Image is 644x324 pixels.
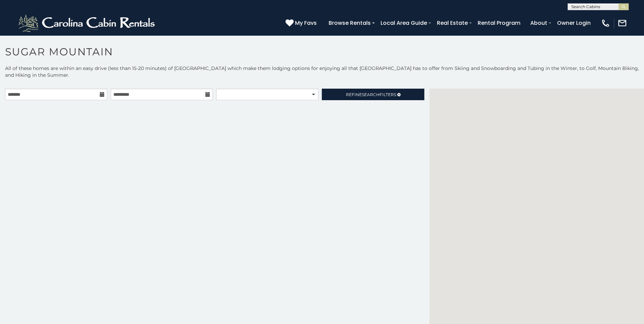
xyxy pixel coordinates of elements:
span: Search [362,92,380,97]
a: Local Area Guide [377,17,430,29]
a: Real Estate [434,17,471,29]
img: White-1-2.png [17,13,158,33]
a: About [527,17,551,29]
img: mail-regular-white.png [618,18,627,28]
a: Rental Program [474,17,524,29]
span: Refine Filters [346,92,396,97]
span: My Favs [295,19,317,27]
a: Owner Login [554,17,594,29]
a: My Favs [286,19,318,28]
a: RefineSearchFilters [322,89,424,100]
a: Browse Rentals [325,17,374,29]
img: phone-regular-white.png [601,18,610,28]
